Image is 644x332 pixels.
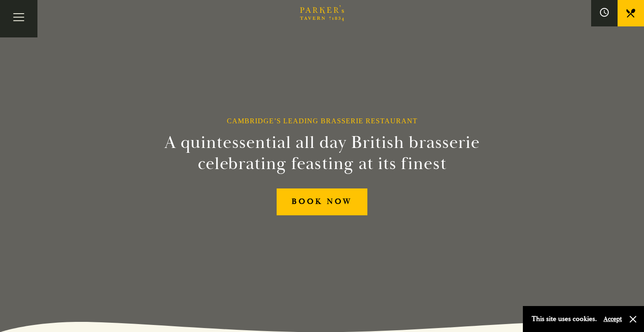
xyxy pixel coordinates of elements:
h2: A quintessential all day British brasserie celebrating feasting at its finest [121,132,523,174]
p: This site uses cookies. [532,313,597,325]
button: Close and accept [629,315,637,324]
button: Accept [603,315,622,323]
h1: Cambridge’s Leading Brasserie Restaurant [227,117,418,125]
a: BOOK NOW [277,188,367,215]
